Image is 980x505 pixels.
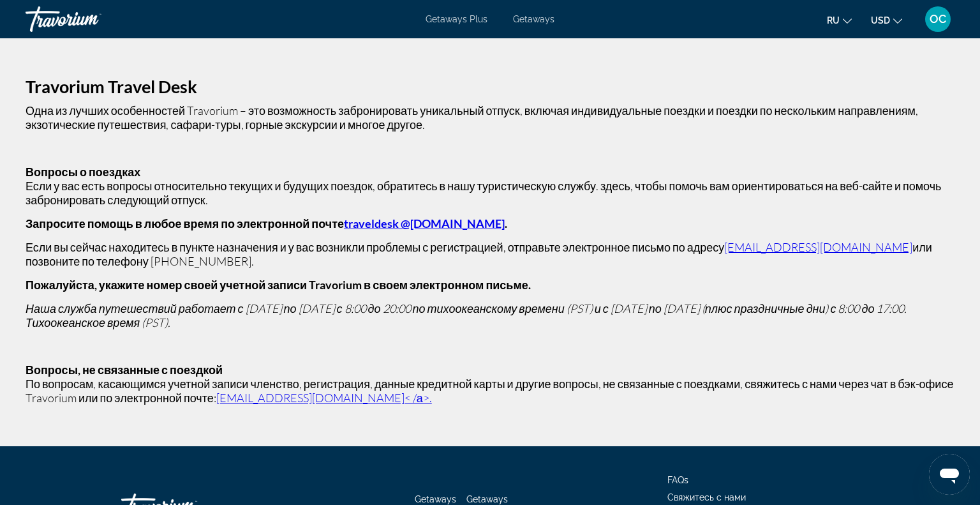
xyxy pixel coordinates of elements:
strong: Запросите помощь в любое время по электронной почте . [26,216,507,230]
a: Getaways [415,494,456,504]
button: Change language [827,11,852,29]
a: Getaways Plus [426,14,487,24]
a: Travorium [26,3,153,36]
p: Одна из лучших особенностей Travorium – это возможность забронировать уникальный отпуск, включая ... [26,103,954,132]
strong: Вопросы о поездках [26,165,140,179]
p: Если вы сейчас находитесь в пункте назначения и у вас возникли проблемы с регистрацией, отправьте... [26,240,954,268]
a: [EMAIL_ADDRESS][DOMAIN_NAME]< /а>. [216,391,432,405]
em: Наша служба путешествий работает с [DATE] по [DATE] с 8:00 до 20:00 по тихоокеанскому времени (PS... [26,301,907,329]
a: Свяжитесь с нами [667,492,746,502]
b: Пожалуйста, укажите номер своей учетной записи Travorium в своем электронном письме. [26,278,531,292]
h2: Travorium Travel Desk [26,80,954,94]
p: По вопросам, касающимся учетной записи членство, регистрация, данные кредитной карты и другие воп... [26,377,954,405]
strong: Вопросы, не связанные с поездкой [26,363,223,377]
a: FAQs [667,475,688,485]
span: OC [930,13,946,26]
button: User Menu [921,6,954,33]
a: Getaways [513,14,554,24]
span: USD [871,15,890,26]
span: ru [827,15,840,26]
a: traveldesk @[DOMAIN_NAME] [344,216,505,230]
p: Если у вас есть вопросы относительно текущих и будущих поездок, обратитесь в нашу туристическую с... [26,179,954,207]
a: [EMAIL_ADDRESS][DOMAIN_NAME] [724,240,912,254]
iframe: Button to launch messaging window [929,454,970,495]
button: Change currency [871,11,902,29]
